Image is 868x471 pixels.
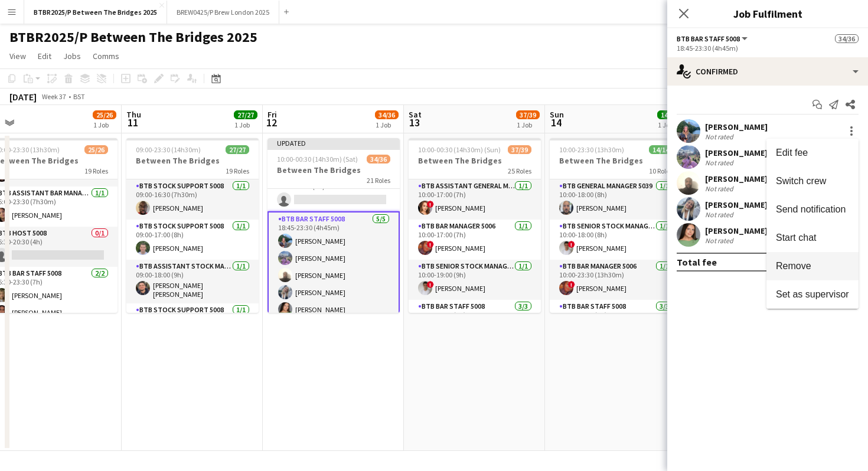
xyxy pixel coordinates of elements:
button: Remove [766,252,859,280]
span: Set as supervisor [776,289,849,299]
button: Send notification [766,195,859,224]
button: Start chat [766,224,859,252]
button: Edit fee [766,139,859,167]
button: Switch crew [766,167,859,195]
span: Remove [776,261,811,271]
span: Edit fee [776,148,808,158]
span: Start chat [776,233,816,243]
span: Switch crew [776,176,826,186]
button: Set as supervisor [766,280,859,309]
span: Send notification [776,204,846,214]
